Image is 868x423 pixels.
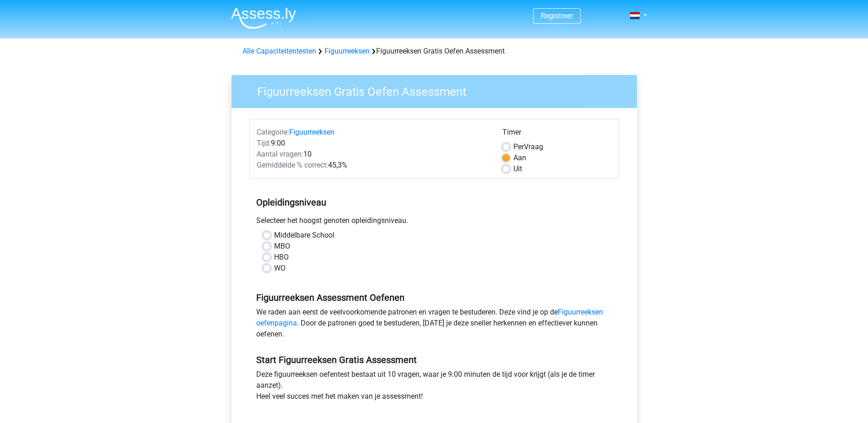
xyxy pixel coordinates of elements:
span: Aantal vragen: [257,150,303,158]
label: Vraag [513,141,543,152]
div: Timer [502,127,612,141]
img: Assessly [231,7,296,29]
label: WO [274,263,286,274]
div: Selecteer het hoogst genoten opleidingsniveau. [249,215,619,230]
h5: Figuurreeksen Assessment Oefenen [256,292,612,303]
label: Aan [513,152,526,163]
span: Tijd: [257,139,271,147]
h5: Opleidingsniveau [256,193,612,211]
div: 9:00 [250,138,496,149]
span: Categorie: [257,128,289,136]
a: Figuurreeksen [289,128,334,136]
label: HBO [274,252,289,263]
a: Registreer [541,11,573,20]
label: MBO [274,241,290,252]
label: Middelbare School [274,230,334,241]
div: 45,3% [250,160,496,171]
h5: Start Figuurreeksen Gratis Assessment [256,354,612,365]
label: Uit [513,163,522,174]
div: Figuurreeksen Gratis Oefen Assessment [239,46,630,57]
div: We raden aan eerst de veelvoorkomende patronen en vragen te bestuderen. Deze vind je op de . Door... [249,307,619,343]
span: Per [513,142,524,151]
h3: Figuurreeksen Gratis Oefen Assessment [246,81,630,99]
div: 10 [250,149,496,160]
div: Deze figuurreeksen oefentest bestaat uit 10 vragen, waar je 9:00 minuten de tijd voor krijgt (als... [249,369,619,406]
a: Alle Capaciteitentesten [243,47,316,55]
a: Figuurreeksen [324,47,370,55]
span: Gemiddelde % correct: [257,161,328,169]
